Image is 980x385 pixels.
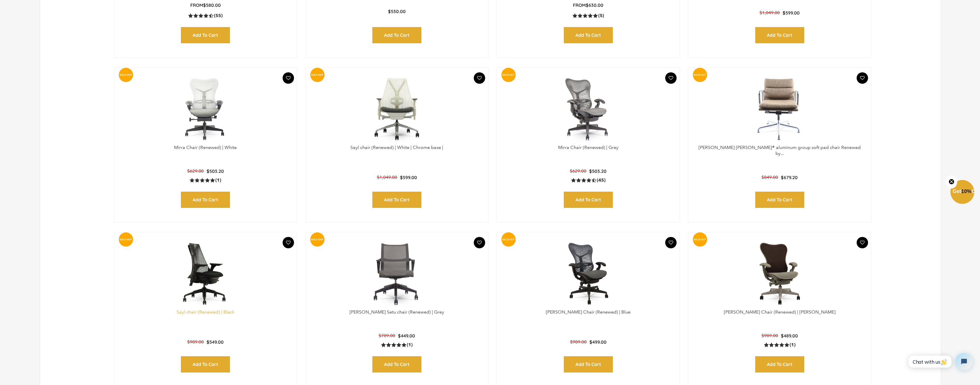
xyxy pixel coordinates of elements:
[188,13,222,19] a: 4.5 rating (55 votes)
[190,2,221,8] p: From
[953,189,979,194] span: Get Off
[564,27,613,43] input: Add to Cart
[311,73,483,145] a: Sayl chair (Renewed) | White | Chrome base | - chairorama Sayl chair (Renewed) | White | Chrome b...
[407,342,413,348] span: (1)
[350,309,444,315] a: [PERSON_NAME] Setu chair (Renewed) | Grey
[181,356,230,372] input: Add to Cart
[570,168,586,174] span: $629.00
[755,356,804,372] input: Add to Cart
[857,237,868,248] button: Add To Wishlist
[215,177,221,183] span: (1)
[377,175,397,180] span: $1,049.00
[203,2,221,8] span: $580.00
[564,192,613,208] input: Add to Cart
[503,238,674,309] a: Herman Miller Mirra Chair (Renewed) | Blue - chairorama Herman Miller Mirra Chair (Renewed) | Blu...
[761,333,778,338] span: $989.00
[573,2,603,8] p: From
[311,238,483,309] img: Herman Miller Setu chair (Renewed) | Grey - chairorama
[400,175,417,180] span: $599.00
[694,238,865,309] img: Herman Miller Mirra Chair (Renewed) | Brown - chairorama
[573,13,604,19] a: 5.0 rating (5 votes)
[503,238,674,309] img: Herman Miller Mirra Chair (Renewed) | Blue - chairorama
[558,145,618,150] a: Mirra Chair (Renewed) | Grey
[388,9,406,14] span: $530.00
[120,238,291,309] a: Sayl chair (Renewed) | Black - chairorama Sayl chair (Renewed) | Black - chairorama
[283,72,294,84] button: Add To Wishlist
[902,348,977,375] iframe: Tidio Chat
[665,237,677,248] button: Add To Wishlist
[503,73,674,145] img: Mirra Chair (Renewed) | Grey - chairorama
[857,72,868,84] button: Add To Wishlist
[597,177,605,183] span: (45)
[119,73,132,76] text: SOLD-OUT
[311,73,323,76] text: SOLD-OUT
[781,175,798,180] span: $679.20
[372,192,421,208] input: Add to Cart
[311,238,483,309] a: Herman Miller Setu chair (Renewed) | Grey - chairorama Herman Miller Setu chair (Renewed) | Grey ...
[379,333,395,338] span: $789.00
[694,238,865,309] a: Herman Miller Mirra Chair (Renewed) | Brown - chairorama Herman Miller Mirra Chair (Renewed) | Br...
[177,309,234,315] a: Sayl chair (Renewed) | Black
[546,309,630,315] a: [PERSON_NAME] Chair (Renewed) | Blue
[571,177,605,183] div: 4.4 rating (45 votes)
[398,333,415,339] span: $449.00
[311,73,483,145] img: Sayl chair (Renewed) | White | Chrome base | - chairorama
[187,339,204,345] span: $989.00
[120,238,291,309] img: Sayl chair (Renewed) | Black - chairorama
[181,27,230,43] input: Add to Cart
[946,175,957,189] button: Close teaser
[759,10,780,15] span: $1,049.00
[503,73,674,145] a: Mirra Chair (Renewed) | Grey - chairorama Mirra Chair (Renewed) | Grey - chairorama
[586,2,603,8] span: $630.00
[570,339,587,345] span: $989.00
[781,333,798,339] span: $489.00
[502,73,515,76] text: SOLD-OUT
[699,145,861,156] a: [PERSON_NAME] [PERSON_NAME]® aluminum group soft pad chair Renewed by...
[372,27,421,43] input: Add to Cart
[174,145,237,150] a: Mirra Chair (Renewed) | White
[350,145,443,150] a: Sayl chair (Renewed) | White | Chrome base |
[381,342,413,348] a: 5.0 rating (1 votes)
[665,72,677,84] button: Add To Wishlist
[764,342,795,348] a: 5.0 rating (1 votes)
[694,73,865,145] img: Herman Miller Eames® aluminum group soft pad chair Renewed by Chairorama - chairorama
[564,356,613,372] input: Add to Cart
[724,309,836,315] a: [PERSON_NAME] Chair (Renewed) | [PERSON_NAME]
[589,339,607,345] span: $499.00
[187,168,204,174] span: $629.00
[372,356,421,372] input: Add to Cart
[190,177,221,183] a: 5.0 rating (1 votes)
[311,238,323,241] text: SOLD-OUT
[207,339,224,345] span: $549.00
[214,13,222,19] span: (55)
[119,238,132,241] text: SOLD-OUT
[950,181,974,204] div: Get10%OffClose teaser
[120,73,291,145] a: Mirra Chair (Renewed) | White - chairorama Mirra Chair (Renewed) | White - chairorama
[694,73,706,76] text: SOLD-OUT
[474,72,485,84] button: Add To Wishlist
[961,189,971,194] span: 10%
[207,168,224,174] span: $503.20
[181,192,230,208] input: Add to Cart
[790,342,795,348] span: (1)
[474,237,485,248] button: Add To Wishlist
[502,238,515,241] text: SOLD-OUT
[598,13,604,19] span: (5)
[120,73,291,145] img: Mirra Chair (Renewed) | White - chairorama
[694,73,865,145] a: Herman Miller Eames® aluminum group soft pad chair Renewed by Chairorama - chairorama Herman Mill...
[694,238,706,241] text: SOLD-OUT
[761,175,778,180] span: $849.00
[283,237,294,248] button: Add To Wishlist
[755,27,804,43] input: Add to Cart
[783,10,800,16] span: $599.00
[755,192,804,208] input: Add to Cart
